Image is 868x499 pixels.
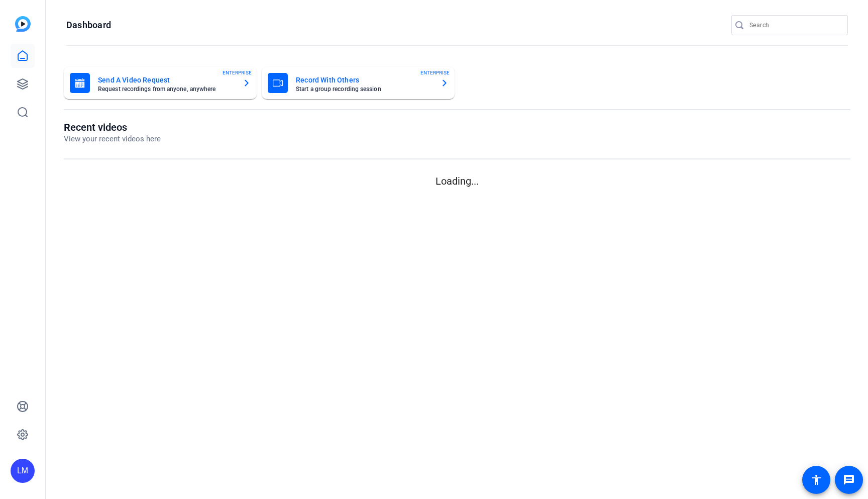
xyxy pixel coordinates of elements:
[98,86,235,92] mat-card-subtitle: Request recordings from anyone, anywhere
[810,474,822,486] mat-icon: accessibility
[15,16,31,32] img: blue-gradient.svg
[64,174,850,189] p: Loading...
[11,459,35,483] div: LM
[420,69,450,76] span: ENTERPRISE
[64,133,161,145] p: View your recent videos here
[296,74,432,86] mat-card-title: Record With Others
[262,67,455,99] button: Record With OthersStart a group recording sessionENTERPRISE
[64,67,257,99] button: Send A Video RequestRequest recordings from anyone, anywhereENTERPRISE
[296,86,432,92] mat-card-subtitle: Start a group recording session
[64,121,161,133] h1: Recent videos
[749,19,840,31] input: Search
[843,474,855,486] mat-icon: message
[98,74,235,86] mat-card-title: Send A Video Request
[66,19,111,31] h1: Dashboard
[223,69,252,76] span: ENTERPRISE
